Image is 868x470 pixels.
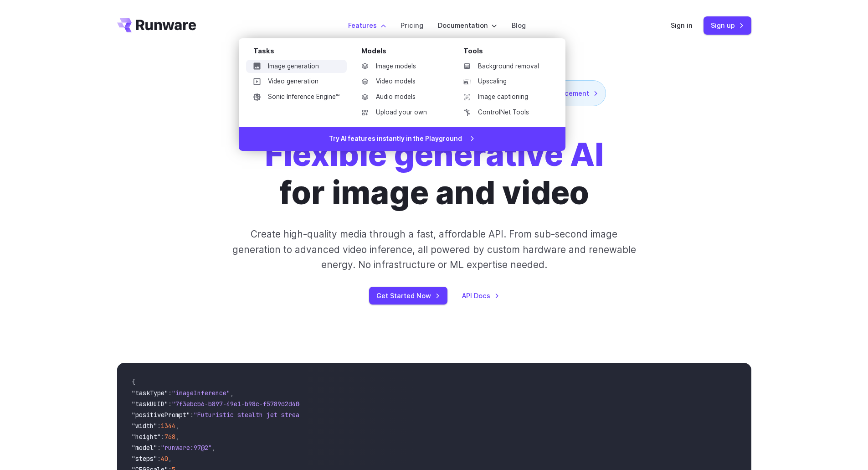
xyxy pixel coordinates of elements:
[438,20,497,31] label: Documentation
[132,455,157,463] span: "steps"
[132,389,168,397] span: "taskType"
[161,433,164,441] span: :
[117,18,196,32] a: Go to /
[354,106,449,119] a: Upload your own
[512,20,526,31] a: Blog
[231,227,637,272] p: Create high-quality media through a fast, affordable API. From sub-second image generation to adv...
[157,444,161,452] span: :
[175,433,179,441] span: ,
[456,75,551,88] a: Upscaling
[354,60,449,73] a: Image models
[253,46,347,60] div: Tasks
[239,127,565,151] a: Try AI features instantly in the Playground
[230,389,234,397] span: ,
[164,433,175,441] span: 768
[354,90,449,104] a: Audio models
[401,20,423,31] a: Pricing
[456,90,551,104] a: Image captioning
[175,422,179,430] span: ,
[190,411,194,419] span: :
[132,444,157,452] span: "model"
[194,411,525,419] span: "Futuristic stealth jet streaking through a neon-lit cityscape with glowing purple exhaust"
[157,455,161,463] span: :
[132,433,161,441] span: "height"
[671,20,693,31] a: Sign in
[168,389,172,397] span: :
[132,400,168,408] span: "taskUUID"
[348,20,386,31] label: Features
[132,422,157,430] span: "width"
[462,290,499,301] a: API Docs
[246,75,347,88] a: Video generation
[246,60,347,73] a: Image generation
[161,444,212,452] span: "runware:97@2"
[456,60,551,73] a: Background removal
[172,389,230,397] span: "imageInference"
[132,411,190,419] span: "positivePrompt"
[354,75,449,88] a: Video models
[265,135,604,174] strong: Flexible generative AI
[168,455,172,463] span: ,
[265,135,604,212] h1: for image and video
[246,90,347,104] a: Sonic Inference Engine™
[168,400,172,408] span: :
[456,106,551,119] a: ControlNet Tools
[157,422,161,430] span: :
[369,287,447,305] a: Get Started Now
[212,444,216,452] span: ,
[161,455,168,463] span: 40
[132,378,135,386] span: {
[361,46,449,60] div: Models
[463,46,551,60] div: Tools
[172,400,310,408] span: "7f3ebcb6-b897-49e1-b98c-f5789d2d40d7"
[161,422,175,430] span: 1344
[704,16,751,34] a: Sign up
